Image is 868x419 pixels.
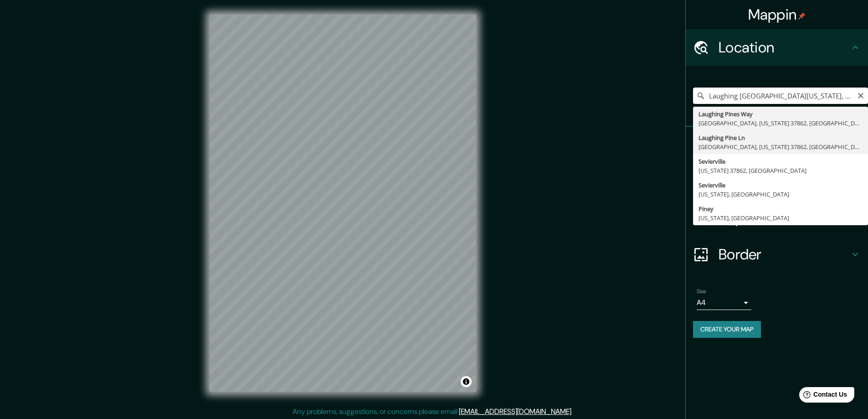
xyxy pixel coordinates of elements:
button: Toggle attribution [461,376,472,387]
div: Pins [686,127,868,163]
h4: Layout [719,209,850,227]
input: Pick your city or area [693,88,868,104]
div: Laughing Pines Way [699,109,863,119]
p: Any problems, suggestions, or concerns please email . [293,406,573,417]
div: . [573,406,574,417]
canvas: Map [210,15,476,392]
div: Location [686,29,868,66]
div: Sevierville [699,157,863,166]
div: [US_STATE] 37862, [GEOGRAPHIC_DATA] [699,166,863,175]
iframe: Help widget launcher [787,383,858,409]
div: [US_STATE], [GEOGRAPHIC_DATA] [699,190,863,199]
button: Create your map [693,321,761,338]
div: Laughing Pine Ln [699,133,863,142]
div: Sevierville [699,181,863,190]
div: . [574,406,576,417]
div: Layout [686,200,868,236]
div: Border [686,236,868,273]
h4: Border [719,245,850,264]
a: [EMAIL_ADDRESS][DOMAIN_NAME] [459,407,571,416]
div: [GEOGRAPHIC_DATA], [US_STATE] 37862, [GEOGRAPHIC_DATA] [699,142,863,151]
h4: Location [719,38,850,57]
div: A4 [697,295,751,310]
div: Piney [699,204,863,213]
div: [US_STATE], [GEOGRAPHIC_DATA] [699,213,863,222]
h4: Mappin [748,5,806,24]
div: [GEOGRAPHIC_DATA], [US_STATE] 37862, [GEOGRAPHIC_DATA] [699,119,863,128]
label: Size [697,288,706,295]
button: Clear [857,91,864,99]
div: Style [686,163,868,200]
img: pin-icon.png [798,12,806,20]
